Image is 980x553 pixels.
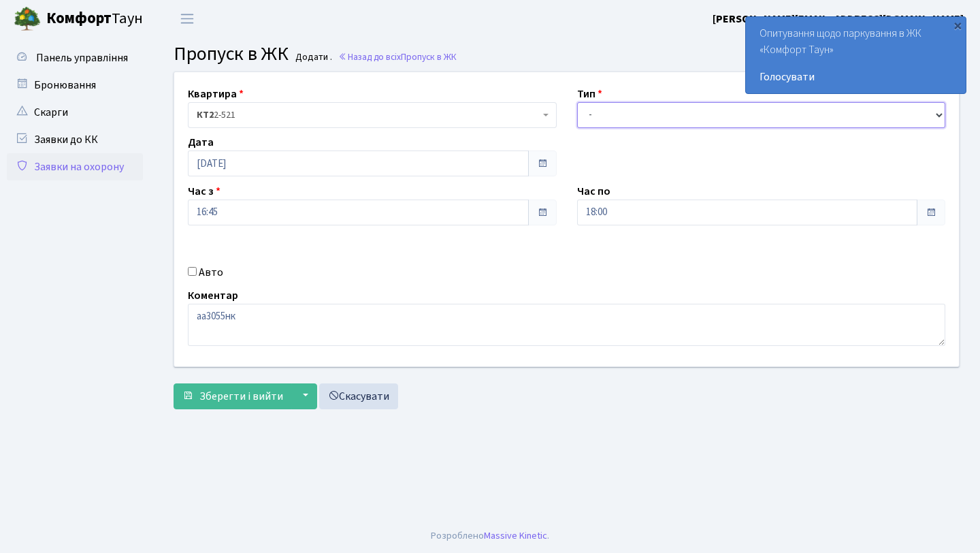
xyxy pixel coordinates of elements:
button: Переключити навігацію [170,7,204,30]
span: <b>КТ2</b>&nbsp;&nbsp;&nbsp;2-521 [197,108,540,122]
span: Пропуск в ЖК [174,40,289,67]
span: Панель управління [36,50,128,65]
b: [PERSON_NAME][EMAIL_ADDRESS][DOMAIN_NAME] [713,12,964,27]
a: Заявки на охорону [7,153,143,180]
a: Бронювання [7,72,143,99]
a: Заявки до КК [7,126,143,153]
b: КТ2 [197,108,214,122]
a: Massive Kinetic [484,528,547,543]
span: Таун [46,7,143,31]
div: Розроблено . [431,528,549,543]
label: Час з [188,183,220,200]
img: logo.png [14,5,41,33]
span: Зберегти і вийти [199,389,283,404]
span: <b>КТ2</b>&nbsp;&nbsp;&nbsp;2-521 [188,102,557,128]
div: Опитування щодо паркування в ЖК «Комфорт Таун» [746,17,966,93]
small: Додати . [293,52,332,63]
label: Авто [199,264,223,281]
a: Скарги [7,99,143,126]
a: Голосувати [759,69,952,85]
a: Скасувати [319,383,398,409]
a: Назад до всіхПропуск в ЖК [338,50,457,63]
label: Квартира [188,86,244,102]
b: Комфорт [46,7,112,29]
button: Зберегти і вийти [174,383,292,409]
label: Час по [577,183,610,200]
a: Панель управління [7,44,143,72]
div: × [951,18,964,32]
label: Дата [188,134,214,151]
label: Тип [577,86,602,102]
a: [PERSON_NAME][EMAIL_ADDRESS][DOMAIN_NAME] [713,11,964,27]
span: Пропуск в ЖК [401,50,457,63]
label: Коментар [188,287,238,304]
